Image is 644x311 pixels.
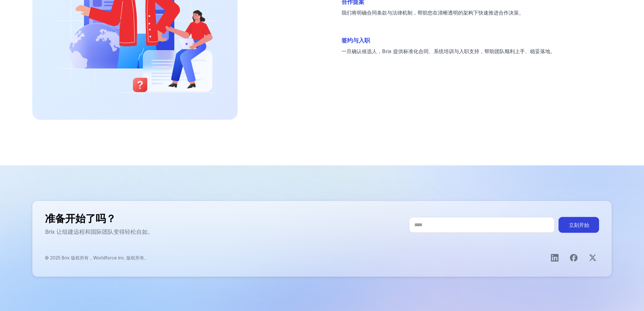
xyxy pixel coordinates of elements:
p: 我们将明确合同条款与法律机制，帮助您在清晰透明的架构下快速推进合作决策。 [341,9,605,16]
a: 打开LinkedIn主页 [548,252,561,264]
a: 打开X主页 [586,252,599,264]
a: 打开Facebook页面 [567,252,580,264]
button: 立刻开始 [558,217,599,233]
h3: 签约与入职 [341,36,605,45]
p: © 2025 Brix 版权所有，Worldforce Inc. 版权所有。 [45,255,149,261]
input: 您的邮箱 [409,217,555,233]
h2: 准备开始了吗？ [45,214,153,224]
p: 一旦确认候选人，Brix 提供标准化合同、系统培训与入职支持，帮助团队顺利上手、稳妥落地。 [341,47,605,55]
p: Brix 让组建远程和国际团队变得轻松自如。 [45,227,153,236]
